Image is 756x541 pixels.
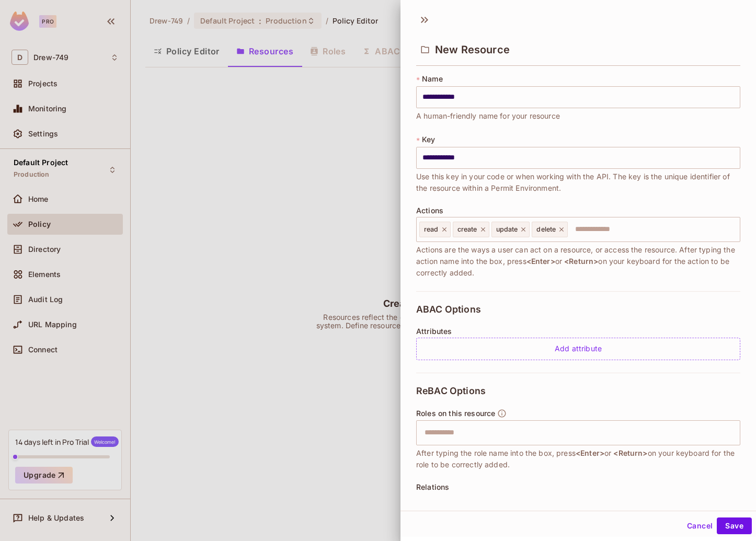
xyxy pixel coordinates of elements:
span: <Enter> [526,257,555,266]
span: Relations [416,483,449,491]
div: create [453,222,489,237]
span: Actions [416,206,443,215]
span: <Return> [613,448,647,457]
div: Add attribute [416,338,740,360]
span: ReBAC Options [416,386,486,396]
span: read [424,225,439,234]
span: New Resource [435,43,510,56]
span: ABAC Options [416,304,481,315]
span: update [496,225,518,234]
span: After typing the role name into the box, press or on your keyboard for the role to be correctly a... [416,447,740,470]
div: read [419,222,451,237]
span: <Enter> [576,448,604,457]
span: create [457,225,477,234]
span: <Return> [564,257,598,266]
span: Attributes [416,327,452,336]
span: delete [536,225,556,234]
button: Save [717,517,752,534]
span: Use this key in your code or when working with the API. The key is the unique identifier of the r... [416,171,740,194]
div: update [491,222,530,237]
span: Name [422,75,443,83]
span: Key [422,135,435,144]
button: Cancel [683,517,717,534]
div: delete [532,222,568,237]
span: Actions are the ways a user can act on a resource, or access the resource. After typing the actio... [416,244,740,279]
span: A human-friendly name for your resource [416,110,560,122]
span: Roles on this resource [416,409,495,418]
